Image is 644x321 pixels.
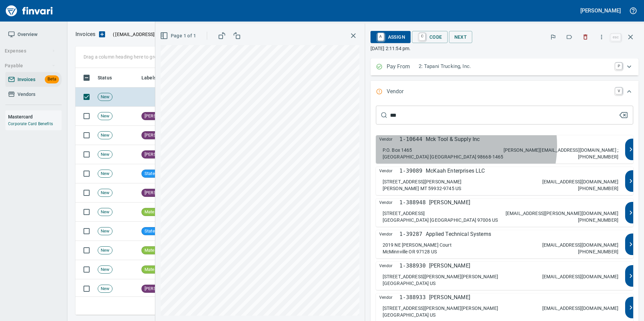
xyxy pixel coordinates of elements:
[429,293,470,301] p: [PERSON_NAME]
[8,121,53,126] a: Corporate Card Benefits
[429,262,470,270] p: [PERSON_NAME]
[142,209,180,215] span: Material/Hauling
[98,286,112,292] span: New
[611,34,621,41] a: esc
[399,167,422,175] p: 1-39089
[579,5,622,16] button: [PERSON_NAME]
[98,228,112,235] span: New
[98,74,121,82] span: Status
[449,31,473,43] button: Next
[379,293,399,301] span: Vendor
[383,273,498,280] p: [STREET_ADDRESS][PERSON_NAME][PERSON_NAME]
[379,135,399,143] span: Vendor
[429,199,470,207] p: [PERSON_NAME]
[383,242,452,248] p: 2019 NE [PERSON_NAME] Court
[98,247,112,254] span: New
[426,230,491,238] p: Applied Technical Systems
[419,33,425,40] a: C
[75,30,95,38] p: Invoices
[5,47,56,55] span: Expenses
[594,30,609,44] button: More
[383,153,504,160] p: [GEOGRAPHIC_DATA] [GEOGRAPHIC_DATA] 98668-1465
[578,153,618,160] p: [PHONE_NUMBER]
[109,31,194,38] p: ( )
[504,147,618,153] p: [PERSON_NAME][EMAIL_ADDRESS][DOMAIN_NAME] ;
[141,74,156,82] span: Labels
[546,30,560,44] button: Flag
[84,53,182,60] p: Drag a column heading here to group the table
[376,230,633,258] button: Vendor1-39287Applied Technical Systems2019 NE [PERSON_NAME] CourtMcMinnville OR 97128 US[EMAIL_AD...
[98,94,112,100] span: New
[542,305,618,312] p: [EMAIL_ADDRESS][DOMAIN_NAME]
[5,27,62,42] a: Overview
[378,33,384,40] a: A
[95,30,109,38] button: Upload an Invoice
[609,29,639,45] span: Close invoice
[98,132,112,139] span: New
[542,178,618,185] p: [EMAIL_ADDRESS][DOMAIN_NAME]
[98,113,112,119] span: New
[376,199,633,227] button: Vendor1-388948[PERSON_NAME][STREET_ADDRESS][GEOGRAPHIC_DATA] [GEOGRAPHIC_DATA] 97006 US[EMAIL_ADD...
[419,63,611,70] p: 2: Tapani Trucking, Inc.
[383,217,498,223] p: [GEOGRAPHIC_DATA] [GEOGRAPHIC_DATA] 97006 US
[383,280,436,287] p: [GEOGRAPHIC_DATA] US
[615,63,622,69] a: P
[578,248,618,255] p: [PHONE_NUMBER]
[454,33,467,41] span: Next
[542,273,618,280] p: [EMAIL_ADDRESS][DOMAIN_NAME]
[98,151,112,158] span: New
[5,87,62,102] a: Vendors
[142,190,180,196] span: [PERSON_NAME]
[417,31,442,43] span: Code
[379,199,399,207] span: Vendor
[98,266,112,273] span: New
[578,185,618,192] p: [PHONE_NUMBER]
[399,135,422,143] p: 1-10644
[371,31,411,43] button: AAssign
[379,167,399,175] span: Vendor
[371,59,639,75] div: Expand
[387,63,419,71] p: Pay From
[142,171,167,177] span: Statement
[142,286,180,292] span: [PERSON_NAME]
[142,151,180,158] span: [PERSON_NAME]
[383,305,498,312] p: [STREET_ADDRESS][PERSON_NAME][PERSON_NAME]
[142,228,167,235] span: Statement
[615,87,622,94] a: V
[383,312,436,318] p: [GEOGRAPHIC_DATA] US
[578,30,593,44] button: Discard
[4,3,55,19] img: Finvari
[98,74,112,82] span: Status
[371,81,639,103] div: Expand
[379,262,399,270] span: Vendor
[399,230,422,238] p: 1-39287
[387,87,419,96] p: Vendor
[98,171,112,177] span: New
[562,30,577,44] button: Labels
[506,210,618,217] p: [EMAIL_ADDRESS][PERSON_NAME][DOMAIN_NAME]
[98,209,112,215] span: New
[2,60,58,72] button: Payable
[376,167,633,195] button: Vendor1-39089McKaah Enterprises LLC[STREET_ADDRESS][PERSON_NAME][PERSON_NAME] MT 59932-9745 US[EM...
[18,30,37,39] span: Overview
[399,293,426,301] p: 1-388933
[98,190,112,196] span: New
[412,31,448,43] button: CCode
[161,32,196,40] span: Page 1 of 1
[5,72,62,87] a: InvoicesBeta
[8,113,62,120] h6: Mastercard
[18,75,35,84] span: Invoices
[580,7,621,14] h5: [PERSON_NAME]
[379,230,399,238] span: Vendor
[75,30,95,38] nav: breadcrumb
[159,30,199,42] button: Page 1 of 1
[376,135,633,164] button: Vendor1-10644Mck Tool & Supply IncP.O. Box 1465[GEOGRAPHIC_DATA] [GEOGRAPHIC_DATA] 98668-1465[PER...
[142,113,180,119] span: [PERSON_NAME]
[426,135,480,143] p: Mck Tool & Supply Inc
[426,167,485,175] p: McKaah Enterprises LLC
[383,210,425,217] p: [STREET_ADDRESS]
[376,262,633,290] button: Vendor1-388930[PERSON_NAME][STREET_ADDRESS][PERSON_NAME][PERSON_NAME][GEOGRAPHIC_DATA] US[EMAIL_A...
[383,147,412,153] p: P.O. Box 1465
[5,62,56,70] span: Payable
